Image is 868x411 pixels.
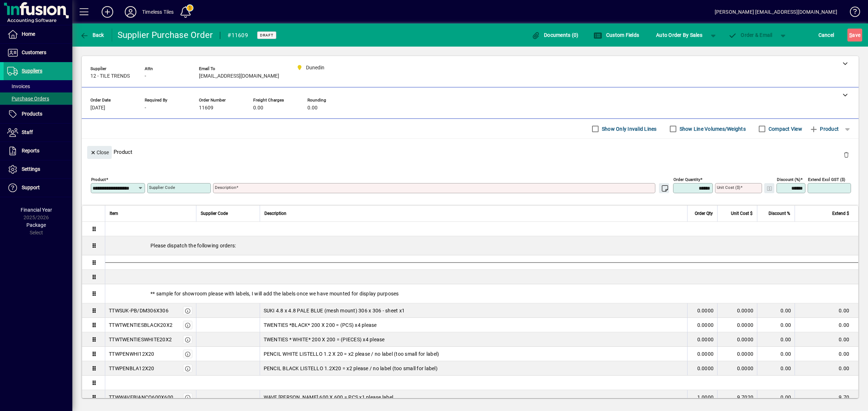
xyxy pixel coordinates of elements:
[22,129,33,135] span: Staff
[795,332,858,347] td: 0.00
[687,390,717,404] td: 1.0000
[757,318,795,332] td: 0.00
[687,347,717,361] td: 0.0000
[7,96,49,101] span: Purchase Orders
[4,25,72,43] a: Home
[26,222,46,228] span: Package
[82,139,859,165] div: Product
[80,32,104,38] span: Back
[795,390,858,404] td: 9.70
[264,394,393,401] span: WAVE [PERSON_NAME] 600 X 600 = PCS x1 please label
[757,303,795,318] td: 0.00
[22,111,42,117] span: Products
[757,361,795,376] td: 0.00
[22,49,46,55] span: Customers
[199,105,213,111] span: 11609
[687,318,717,332] td: 0.0000
[118,29,213,41] div: Supplier Purchase Order
[87,146,112,159] button: Close
[757,332,795,347] td: 0.00
[201,209,228,217] span: Supplier Code
[264,350,439,358] span: PENCIL WHITE LISTELLO 1.2 X 20 = x2 please / no label (too small for label)
[717,347,757,361] td: 0.0000
[673,177,700,182] mat-label: Order Quantity
[90,147,109,159] span: Close
[145,73,146,79] span: -
[253,105,263,111] span: 0.00
[725,29,776,42] button: Order & Email
[717,361,757,376] td: 0.0000
[109,307,169,314] div: TTWSUK-PB/DM306X306
[307,105,318,111] span: 0.00
[687,361,717,376] td: 0.0000
[849,29,860,41] span: ave
[757,347,795,361] td: 0.00
[717,185,740,190] mat-label: Unit Cost ($)
[808,177,845,182] mat-label: Extend excl GST ($)
[795,361,858,376] td: 0.00
[849,32,852,38] span: S
[795,303,858,318] td: 0.00
[22,148,39,153] span: Reports
[264,209,286,217] span: Description
[199,73,279,79] span: [EMAIL_ADDRESS][DOMAIN_NAME]
[652,29,706,42] button: Auto Order By Sales
[22,68,42,74] span: Suppliers
[818,29,834,41] span: Cancel
[530,29,580,42] button: Documents (0)
[264,321,377,329] span: TWENTIES *BLACK* 200 X 200 = (PCS) x4 please
[22,166,40,172] span: Settings
[695,209,713,217] span: Order Qty
[4,44,72,62] a: Customers
[687,332,717,347] td: 0.0000
[142,6,174,18] div: Timeless Tiles
[4,179,72,197] a: Support
[795,318,858,332] td: 0.00
[847,29,862,42] button: Save
[767,125,802,133] label: Compact View
[78,29,106,42] button: Back
[678,125,746,133] label: Show Line Volumes/Weights
[96,5,119,18] button: Add
[593,32,639,38] span: Custom Fields
[715,6,837,18] div: [PERSON_NAME] [EMAIL_ADDRESS][DOMAIN_NAME]
[717,332,757,347] td: 0.0000
[109,394,173,401] div: TTWWAVEBIANCO600X600
[4,124,72,142] a: Staff
[4,160,72,178] a: Settings
[838,151,855,158] app-page-header-button: Delete
[832,209,849,217] span: Extend $
[4,80,72,92] a: Invoices
[85,149,114,155] app-page-header-button: Close
[149,185,175,190] mat-label: Supplier Code
[687,303,717,318] td: 0.0000
[110,209,118,217] span: Item
[119,5,142,18] button: Profile
[838,146,855,163] button: Delete
[21,207,52,213] span: Financial Year
[728,32,773,38] span: Order & Email
[264,307,405,314] span: SUKI 4.8 x 4.8 PALE BLUE (mesh mount) 306 x 306 - sheet x1
[91,177,106,182] mat-label: Product
[757,390,795,404] td: 0.00
[777,177,800,182] mat-label: Discount (%)
[145,105,146,111] span: -
[769,209,790,217] span: Discount %
[4,142,72,160] a: Reports
[600,125,657,133] label: Show Only Invalid Lines
[844,1,859,25] a: Knowledge Base
[4,92,72,105] a: Purchase Orders
[717,303,757,318] td: 0.0000
[109,321,173,329] div: TTWTWENTIESBLACK20X2
[4,105,72,123] a: Products
[90,73,130,79] span: 12 - TILE TRENDS
[105,236,858,255] div: Please dispatch the following orders:
[105,284,858,303] div: ** sample for showroom please with labels, I will add the labels once we have mounted for display...
[717,318,757,332] td: 0.0000
[817,29,836,42] button: Cancel
[795,347,858,361] td: 0.00
[109,350,154,358] div: TTWPENWHI12X20
[260,33,273,38] span: Draft
[215,185,236,190] mat-label: Description
[109,336,172,343] div: TTWTWENTIESWHITE20X2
